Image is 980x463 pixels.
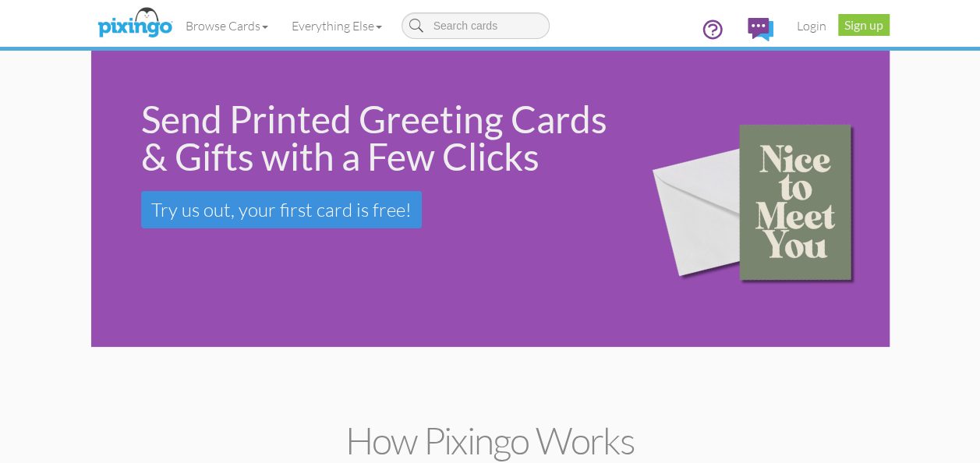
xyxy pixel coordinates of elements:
[94,4,176,43] img: pixingo logo
[280,6,394,45] a: Everything Else
[979,462,980,463] iframe: Chat
[838,14,890,36] a: Sign up
[141,191,422,228] a: Try us out, your first card is free!
[151,198,412,221] span: Try us out, your first card is free!
[174,6,280,45] a: Browse Cards
[633,86,884,313] img: 15b0954d-2d2f-43ee-8fdb-3167eb028af9.png
[785,6,838,45] a: Login
[141,101,611,175] div: Send Printed Greeting Cards & Gifts with a Few Clicks
[748,18,773,41] img: comments.svg
[119,420,862,461] h2: How Pixingo works
[402,12,550,39] input: Search cards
